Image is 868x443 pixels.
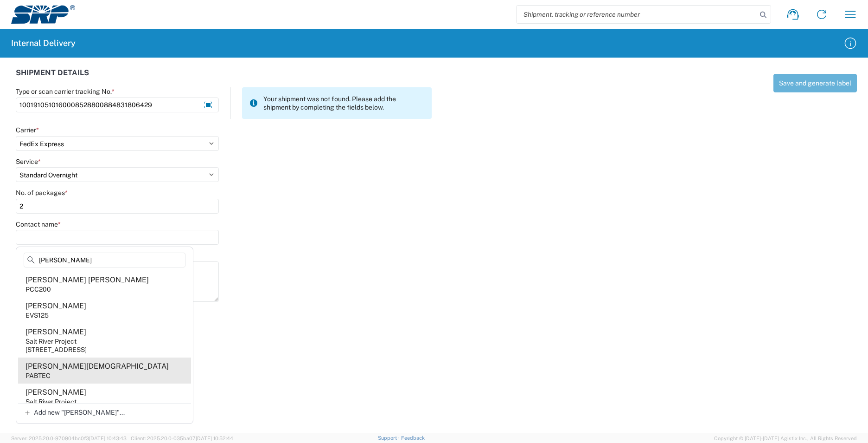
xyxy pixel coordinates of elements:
span: Copyright © [DATE]-[DATE] Agistix Inc., All Rights Reserved [714,434,857,443]
div: PCC200 [26,285,51,293]
span: Add new "[PERSON_NAME]"... [34,408,125,417]
div: EVS125 [26,311,49,319]
div: [PERSON_NAME] [PERSON_NAME] [26,275,149,285]
label: Carrier [16,126,39,134]
a: Support [378,435,401,441]
div: [PERSON_NAME] [26,387,86,397]
div: PABTEC [26,371,51,380]
label: No. of packages [16,189,68,197]
span: Your shipment was not found. Please add the shipment by completing the fields below. [263,95,424,111]
h2: Internal Delivery [11,38,76,49]
a: Feedback [401,435,425,441]
label: Service [16,157,41,166]
div: SHIPMENT DETAILS [16,69,432,87]
span: [DATE] 10:43:43 [89,436,127,441]
label: Type or scan carrier tracking No. [16,87,115,96]
img: srp [11,5,75,24]
div: Salt River Project [26,337,77,345]
span: [DATE] 10:52:44 [196,436,233,441]
div: Salt River Project [26,397,77,406]
label: Contact name [16,220,61,228]
div: [PERSON_NAME] [26,301,86,311]
span: Server: 2025.20.0-970904bc0f3 [11,436,127,441]
input: Shipment, tracking or reference number [517,6,757,23]
div: [PERSON_NAME] [26,327,86,337]
div: [STREET_ADDRESS] [26,345,87,354]
div: [PERSON_NAME][DEMOGRAPHIC_DATA] [26,361,169,371]
span: Client: 2025.20.0-035ba07 [131,436,233,441]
